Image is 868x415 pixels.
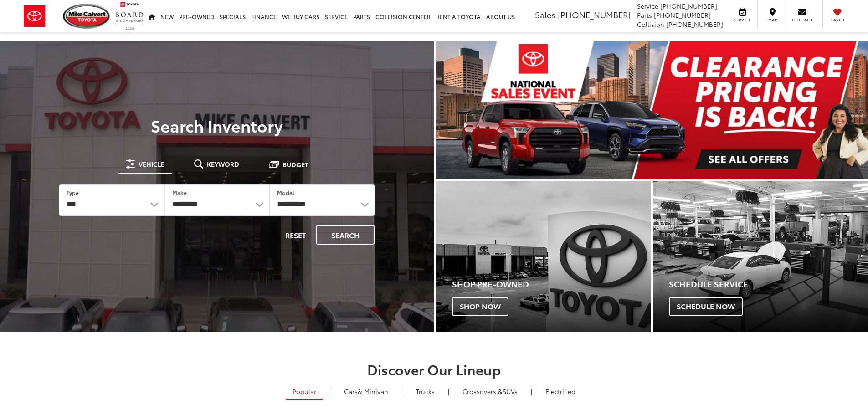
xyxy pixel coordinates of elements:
button: Search [316,225,375,245]
span: Collision [637,20,664,29]
span: [PHONE_NUMBER] [558,9,631,20]
span: Shop Now [452,297,508,316]
span: Vehicle [139,161,164,167]
label: Model [277,189,294,196]
a: Electrified [539,384,582,399]
button: Reset [277,225,314,245]
span: [PHONE_NUMBER] [666,20,723,29]
span: Schedule Now [669,297,743,316]
span: Service [637,1,658,10]
span: [PHONE_NUMBER] [660,1,717,10]
span: Service [732,17,753,23]
li: | [327,387,333,396]
img: Mike Calvert Toyota [63,4,111,29]
span: & Minivan [358,387,388,396]
div: Toyota [653,181,868,332]
a: Cars [337,384,395,399]
span: [PHONE_NUMBER] [654,10,711,20]
span: Sales [535,9,555,20]
span: Keyword [207,161,239,167]
div: Toyota [436,181,651,332]
span: Crossovers & [462,387,503,396]
a: Shop Pre-Owned Shop Now [436,181,651,332]
label: Make [172,189,187,196]
span: Contact [792,17,812,23]
li: | [399,387,405,396]
h4: Schedule Service [669,280,868,289]
a: Trucks [409,384,442,399]
a: Schedule Service Schedule Now [653,181,868,332]
li: | [529,387,534,396]
label: Type [67,189,79,196]
span: Saved [827,17,847,23]
a: Popular [286,384,323,400]
span: Map [762,17,782,23]
span: Budget [282,161,308,168]
h4: Shop Pre-Owned [452,280,651,289]
span: Parts [637,10,652,20]
h3: Search Inventory [38,116,396,134]
li: | [446,387,452,396]
a: SUVs [456,384,524,399]
h2: Discover Our Lineup [113,362,755,377]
